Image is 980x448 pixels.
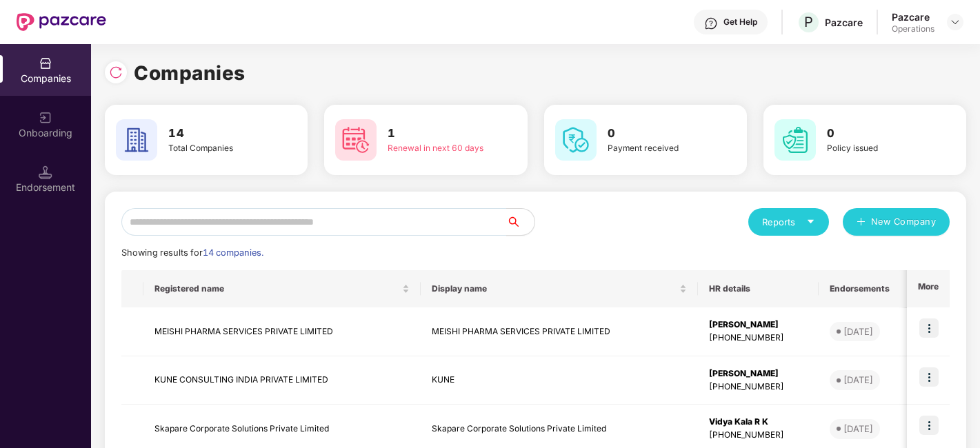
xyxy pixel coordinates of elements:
img: svg+xml;base64,PHN2ZyBpZD0iRHJvcGRvd24tMzJ4MzIiIHhtbG5zPSJodHRwOi8vd3d3LnczLm9yZy8yMDAwL3N2ZyIgd2... [950,17,961,28]
img: svg+xml;base64,PHN2ZyBpZD0iQ29tcGFuaWVzIiB4bWxucz0iaHR0cDovL3d3dy53My5vcmcvMjAwMC9zdmciIHdpZHRoPS... [39,57,52,70]
img: svg+xml;base64,PHN2ZyB4bWxucz0iaHR0cDovL3d3dy53My5vcmcvMjAwMC9zdmciIHdpZHRoPSI2MCIgaGVpZ2h0PSI2MC... [335,119,377,161]
th: HR details [698,270,819,307]
span: plus [857,217,866,228]
span: Showing results for [121,247,263,258]
img: svg+xml;base64,PHN2ZyB3aWR0aD0iMjAiIGhlaWdodD0iMjAiIHZpZXdCb3g9IjAgMCAyMCAyMCIgZmlsbD0ibm9uZSIgeG... [39,111,52,125]
span: search [506,216,534,227]
span: P [804,14,813,30]
span: caret-down [806,217,815,226]
img: New Pazcare Logo [17,13,106,31]
div: [PHONE_NUMBER] [709,380,808,394]
div: Reports [762,215,815,229]
div: Payment received [608,142,708,155]
td: MEISHI PHARMA SERVICES PRIVATE LIMITED [143,307,421,356]
div: Vidya Kala R K [709,416,808,429]
td: KUNE [421,356,698,405]
th: Display name [421,270,698,307]
span: New Company [871,215,937,229]
img: svg+xml;base64,PHN2ZyB4bWxucz0iaHR0cDovL3d3dy53My5vcmcvMjAwMC9zdmciIHdpZHRoPSI2MCIgaGVpZ2h0PSI2MC... [774,119,816,161]
h3: 1 [388,125,488,143]
div: [DATE] [843,373,873,387]
h3: 14 [168,125,269,143]
button: plusNew Company [843,208,950,236]
div: [PERSON_NAME] [709,318,808,332]
div: Pazcare [892,10,934,23]
img: svg+xml;base64,PHN2ZyB4bWxucz0iaHR0cDovL3d3dy53My5vcmcvMjAwMC9zdmciIHdpZHRoPSI2MCIgaGVpZ2h0PSI2MC... [555,119,597,161]
td: MEISHI PHARMA SERVICES PRIVATE LIMITED [421,307,698,356]
img: icon [919,416,939,435]
div: Renewal in next 60 days [388,142,488,155]
td: KUNE CONSULTING INDIA PRIVATE LIMITED [143,356,421,405]
div: Total Companies [168,142,269,155]
div: [PERSON_NAME] [709,367,808,380]
img: svg+xml;base64,PHN2ZyBpZD0iUmVsb2FkLTMyeDMyIiB4bWxucz0iaHR0cDovL3d3dy53My5vcmcvMjAwMC9zdmciIHdpZH... [109,65,123,79]
th: More [907,270,950,307]
img: icon [919,318,939,338]
div: [PHONE_NUMBER] [709,429,808,442]
div: Policy issued [827,142,928,155]
button: search [506,208,535,236]
img: svg+xml;base64,PHN2ZyB4bWxucz0iaHR0cDovL3d3dy53My5vcmcvMjAwMC9zdmciIHdpZHRoPSI2MCIgaGVpZ2h0PSI2MC... [116,119,157,161]
div: [DATE] [843,422,873,436]
div: [DATE] [843,325,873,338]
span: Display name [432,283,677,294]
h3: 0 [827,125,928,143]
th: Registered name [143,270,421,307]
span: Registered name [154,283,399,294]
h3: 0 [608,125,708,143]
img: icon [919,367,939,387]
span: Endorsements [830,283,908,294]
div: Pazcare [825,16,863,29]
span: 14 companies. [203,247,263,258]
img: svg+xml;base64,PHN2ZyBpZD0iSGVscC0zMngzMiIgeG1sbnM9Imh0dHA6Ly93d3cudzMub3JnLzIwMDAvc3ZnIiB3aWR0aD... [704,17,718,30]
h1: Companies [134,58,246,88]
div: [PHONE_NUMBER] [709,332,808,345]
div: Get Help [723,17,757,28]
div: Operations [892,23,934,34]
img: svg+xml;base64,PHN2ZyB3aWR0aD0iMTQuNSIgaGVpZ2h0PSIxNC41IiB2aWV3Qm94PSIwIDAgMTYgMTYiIGZpbGw9Im5vbm... [39,165,52,179]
